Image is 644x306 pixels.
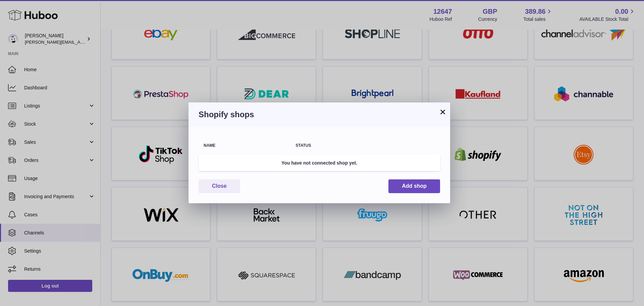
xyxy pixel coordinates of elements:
[204,143,285,148] div: Name
[199,179,240,193] button: Close
[199,155,440,171] td: You have not connected shop yet.
[199,109,440,120] h3: Shopify shops
[388,179,440,193] button: Add shop
[439,108,447,116] button: ×
[296,143,393,148] div: Status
